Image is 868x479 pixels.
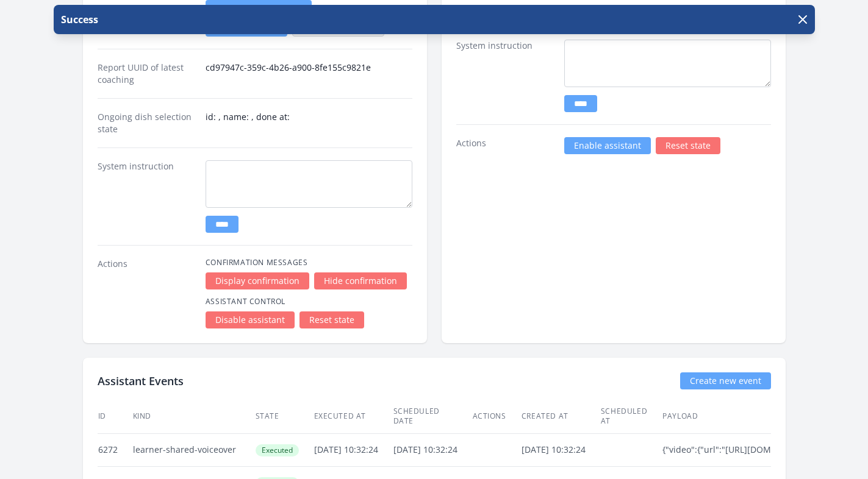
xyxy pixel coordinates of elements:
[456,137,554,154] dt: Actions
[206,111,412,135] dd: id: , name: , done at:
[656,137,720,154] a: Reset state
[600,399,662,434] th: Scheduled at
[564,137,651,154] a: Enable assistant
[206,258,412,268] h4: Confirmation Messages
[98,399,132,434] th: ID
[456,40,554,112] dt: System instruction
[98,433,132,466] td: 6272
[98,62,196,86] dt: Report UUID of latest coaching
[206,297,412,307] h4: Assistant Control
[299,311,364,328] a: Reset state
[98,258,196,328] dt: Actions
[206,272,309,289] a: Display confirmation
[255,399,314,434] th: State
[314,399,393,434] th: Executed at
[132,433,255,466] td: learner-shared-voiceover
[521,399,600,434] th: Created at
[472,399,521,434] th: Actions
[98,160,196,233] dt: System instruction
[256,444,299,456] span: Executed
[680,372,771,389] a: Create new event
[98,372,184,389] h2: Assistant Events
[206,311,295,328] a: Disable assistant
[521,433,600,466] td: [DATE] 10:32:24
[59,12,98,27] p: Success
[98,111,196,135] dt: Ongoing dish selection state
[393,433,472,466] td: [DATE] 10:32:24
[314,433,393,466] td: [DATE] 10:32:24
[206,62,412,86] dd: cd97947c-359c-4b26-a900-8fe155c9821e
[456,2,554,15] dt: Move state to next
[98,2,196,37] dt: Move state to next
[393,399,472,434] th: Scheduled date
[132,399,255,434] th: Kind
[314,272,407,289] a: Hide confirmation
